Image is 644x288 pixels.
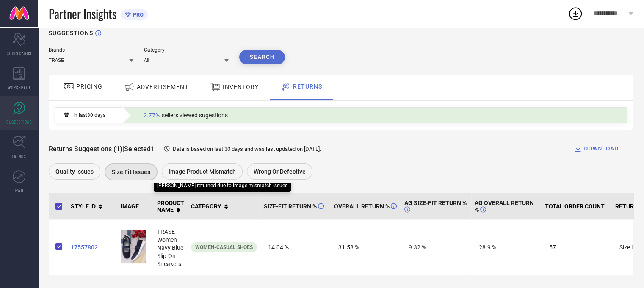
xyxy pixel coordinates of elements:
span: Returns Suggestions (1) [49,145,122,153]
span: 28.9 % [475,240,538,255]
div: Percentage of sellers who have viewed suggestions for the current Insight Type [139,110,232,121]
div: Brands [49,47,133,53]
span: RETURNS [293,83,322,90]
div: Open download list [568,6,583,21]
span: Partner Insights [49,5,116,22]
span: | [122,145,124,153]
div: [PERSON_NAME] returned due to image mismatch issues [157,183,287,188]
span: 9.32 % [404,240,468,255]
a: 17557802 [71,244,114,251]
span: SCORECARDS [7,50,32,56]
span: 14.04 % [264,240,327,255]
span: Women-Casual Shoes [195,244,253,250]
th: STYLE ID [67,193,117,220]
span: WORKSPACE [8,84,31,91]
span: 31.58 % [334,240,398,255]
span: In last 30 days [73,112,105,118]
button: DOWNLOAD [563,140,629,157]
th: IMAGE [117,193,154,220]
span: SIZE-FIT RETURN % [264,203,324,210]
span: PRICING [76,83,102,90]
div: DOWNLOAD [574,144,619,153]
th: CATEGORY [188,193,260,220]
div: Category [144,47,229,53]
span: 57 [545,240,608,255]
span: Quality issues [55,168,94,175]
span: Selected 1 [124,145,155,153]
span: AG SIZE-FIT RETURN % [404,199,468,213]
span: SUGGESTIONS [6,119,32,125]
span: TRENDS [12,153,26,159]
span: TRASE Women Navy Blue Slip-On Sneakers [157,228,183,267]
span: Size fit issues [112,169,150,175]
span: Data is based on last 30 days and was last updated on [DATE] . [173,146,321,152]
span: sellers viewed sugestions [162,112,228,119]
span: Wrong or Defective [254,168,306,175]
th: PRODUCT NAME [154,193,188,220]
span: FWD [15,187,23,194]
img: 4216a5bc-96cb-4509-a0ee-59736fec8c871729874972362-TRASE-Women-Navy-Blue-Slip-On-Sneakers-35017298... [121,230,146,263]
span: AG OVERALL RETURN % [475,199,538,213]
span: INVENTORY [223,83,259,90]
span: OVERALL RETURN % [334,203,397,210]
span: 2.77% [144,112,160,119]
span: ADVERTISEMENT [137,83,188,90]
th: TOTAL ORDER COUNT [542,193,612,220]
button: Search [239,50,285,64]
h1: SUGGESTIONS [49,30,93,36]
span: PRO [131,11,144,18]
span: Image product mismatch [169,168,236,175]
